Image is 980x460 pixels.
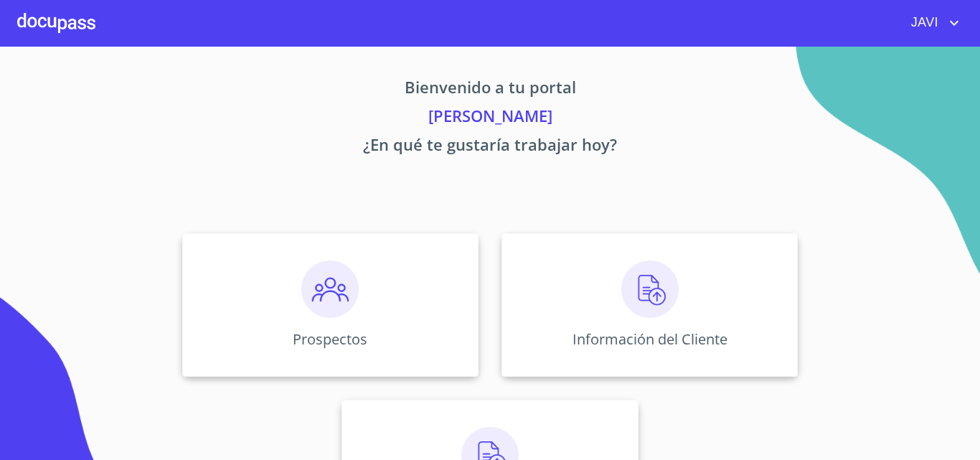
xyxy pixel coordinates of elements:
button: account of current user [900,11,963,34]
p: [PERSON_NAME] [48,104,932,133]
p: Prospectos [293,329,367,349]
span: JAVI [900,11,946,34]
img: prospectos.png [301,260,359,318]
p: ¿En qué te gustaría trabajar hoy? [48,133,932,161]
img: carga.png [621,260,679,318]
p: Información del Cliente [573,329,727,349]
p: Bienvenido a tu portal [48,75,932,104]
